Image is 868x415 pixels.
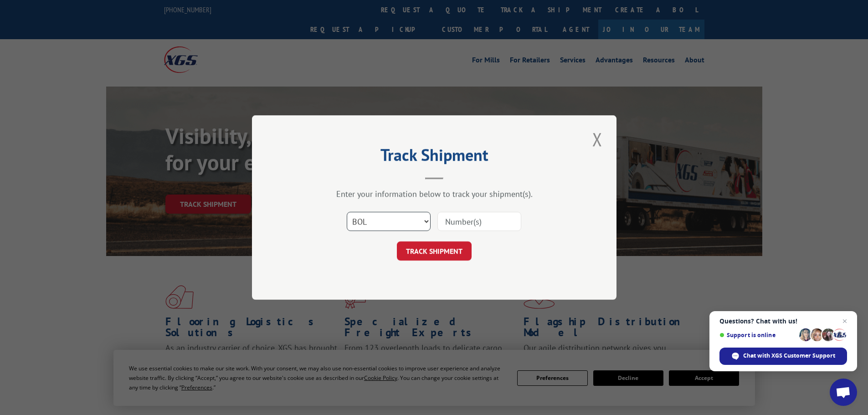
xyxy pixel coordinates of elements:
[719,332,796,338] span: Support is online
[397,241,472,261] button: TRACK SHIPMENT
[743,352,835,360] span: Chat with XGS Customer Support
[590,127,605,152] button: Close modal
[719,318,847,325] span: Questions? Chat with us!
[437,212,521,231] input: Number(s)
[298,149,571,166] h2: Track Shipment
[830,379,857,406] a: Open chat
[719,348,847,365] span: Chat with XGS Customer Support
[298,189,571,199] div: Enter your information below to track your shipment(s).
